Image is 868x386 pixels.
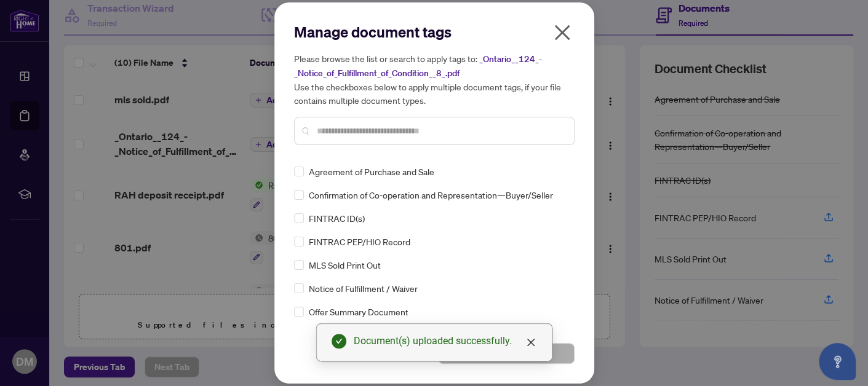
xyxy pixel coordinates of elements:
[294,343,431,364] button: Cancel
[309,305,408,318] span: Offer Summary Document
[526,337,536,347] span: close
[309,188,553,202] span: Confirmation of Co-operation and Representation—Buyer/Seller
[524,336,538,349] a: Close
[552,23,572,42] span: close
[294,52,575,107] h5: Please browse the list or search to apply tags to: Use the checkboxes below to apply multiple doc...
[294,22,575,42] h2: Manage document tags
[309,235,410,248] span: FINTRAC PEP/HIO Record
[309,165,434,178] span: Agreement of Purchase and Sale
[354,334,537,349] div: Document(s) uploaded successfully.
[332,334,346,349] span: check-circle
[309,211,365,225] span: FINTRAC ID(s)
[819,343,856,380] button: Open asap
[309,258,381,272] span: MLS Sold Print Out
[309,282,418,295] span: Notice of Fulfillment / Waiver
